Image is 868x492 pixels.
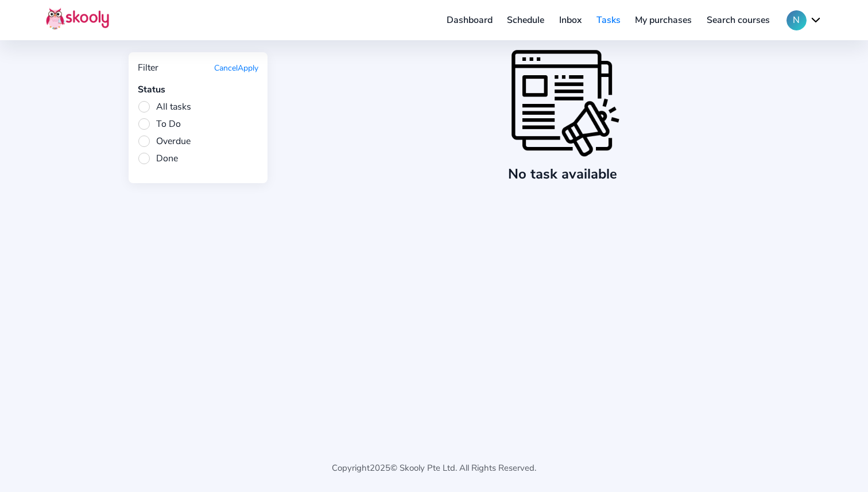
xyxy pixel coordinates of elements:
a: Schedule [500,11,552,29]
span: Done [138,152,178,165]
span: To Do [138,118,181,130]
a: Dashboard [439,11,500,29]
a: Tasks [589,11,628,29]
span: Overdue [138,135,191,148]
span: All tasks [138,100,191,113]
span: 2025 [370,462,390,474]
a: Search courses [699,11,777,29]
button: Nchevron down outline [786,10,822,30]
img: empty [508,47,623,161]
div: Status [138,83,258,96]
button: Apply [238,63,258,73]
img: Skooly [46,7,109,30]
div: Copyright © Skooly Pte Ltd. All Rights Reserved. [46,416,822,492]
div: Filter [138,61,158,74]
a: Inbox [552,11,589,29]
a: My purchases [627,11,699,29]
button: Cancel [214,63,238,73]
